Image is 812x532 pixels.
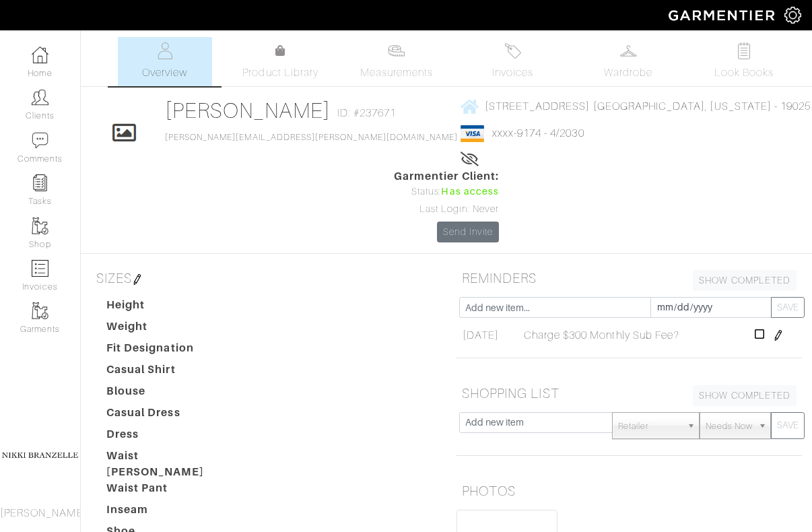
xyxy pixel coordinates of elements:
span: Measurements [360,65,434,81]
span: Has access [441,185,499,199]
h5: SIZES [91,265,436,292]
img: clients-icon-6bae9207a08558b7cb47a8932f037763ab4055f8c8b6bfacd5dc20c3e0201464.png [32,89,48,106]
img: garments-icon-b7da505a4dc4fd61783c78ac3ca0ef83fa9d6f193b1c9dc38574b1d14d53ca28.png [32,302,48,319]
div: Last Login: Never [394,202,499,217]
img: garmentier-logo-header-white-b43fb05a5012e4ada735d5af1a66efaba907eab6374d6393d1fbf88cb4ef424d.png [662,3,784,27]
dt: Casual Shirt [96,362,242,383]
a: SHOW COMPLETED [693,270,797,291]
span: Needs Now [706,413,753,440]
span: Garmentier Client: [394,168,499,185]
h5: PHOTOS [456,477,802,504]
dt: Fit Designation [96,340,242,362]
a: SHOW COMPLETED [693,385,797,406]
span: ID: #237671 [337,105,396,121]
span: [DATE] [463,327,499,343]
span: Look Books [714,65,774,81]
button: SAVE [771,412,805,439]
h5: SHOPPING LIST [456,380,802,407]
img: gear-icon-white-bd11855cb880d31180b6d7d6211b90ccbf57a29d726f0c71d8c61bd08dd39cc2.png [784,7,801,24]
img: visa-934b35602734be37eb7d5d7e5dbcd2044c359bf20a24dc3361ca3fa54326a8a7.png [461,125,484,142]
img: orders-icon-0abe47150d42831381b5fb84f609e132dff9fe21cb692f30cb5eec754e2cba89.png [32,260,48,277]
img: orders-27d20c2124de7fd6de4e0e44c1d41de31381a507db9b33961299e4e07d508b8c.svg [504,42,521,59]
a: Measurements [349,37,444,86]
img: wardrobe-487a4870c1b7c33e795ec22d11cfc2ed9d08956e64fb3008fe2437562e282088.svg [620,42,637,59]
dt: Weight [96,319,242,340]
span: Charge $300 Monthly Sub Fee? [524,327,679,343]
img: comment-icon-a0a6a9ef722e966f86d9cbdc48e553b5cf19dbc54f86b18d962a5391bc8f6eb6.png [32,132,48,149]
dt: Height [96,297,242,319]
a: Product Library [234,43,328,81]
div: Status: [394,185,499,199]
span: Overview [142,65,187,81]
img: garments-icon-b7da505a4dc4fd61783c78ac3ca0ef83fa9d6f193b1c9dc38574b1d14d53ca28.png [32,218,48,234]
img: dashboard-icon-dbcd8f5a0b271acd01030246c82b418ddd0df26cd7fceb0bd07c9910d44c42f6.png [32,46,48,63]
a: Send Invite [437,222,499,242]
button: SAVE [771,297,805,318]
img: pen-cf24a1663064a2ec1b9c1bd2387e9de7a2fa800b781884d57f21acf72779bad2.png [773,330,784,341]
h5: REMINDERS [456,265,802,292]
dt: Casual Dress [96,405,242,426]
img: todo-9ac3debb85659649dc8f770b8b6100bb5dab4b48dedcbae339e5042a72dfd3cc.svg [736,42,753,59]
span: Wardrobe [604,65,652,81]
input: Add new item [459,412,613,433]
img: reminder-icon-8004d30b9f0a5d33ae49ab947aed9ed385cf756f9e5892f1edd6e32f2345188e.png [32,174,48,191]
dt: Dress [96,426,242,448]
a: xxxx-9174 - 4/2030 [492,127,584,139]
a: [PERSON_NAME] [165,98,331,123]
span: [STREET_ADDRESS] [GEOGRAPHIC_DATA], [US_STATE] - 19025 [485,100,811,112]
span: Invoices [492,65,533,81]
img: measurements-466bbee1fd09ba9460f595b01e5d73f9e2bff037440d3c8f018324cb6cdf7a4a.svg [388,42,405,59]
input: Add new item... [459,297,651,318]
a: [PERSON_NAME][EMAIL_ADDRESS][PERSON_NAME][DOMAIN_NAME] [165,133,459,142]
a: Overview [118,37,212,86]
dt: Blouse [96,383,242,405]
img: basicinfo-40fd8af6dae0f16599ec9e87c0ef1c0a1fdea2edbe929e3d69a839185d80c458.svg [156,42,173,59]
a: Invoices [465,37,560,86]
dt: Inseam [96,502,242,523]
a: [STREET_ADDRESS] [GEOGRAPHIC_DATA], [US_STATE] - 19025 [461,98,811,114]
dt: Waist Pant [96,480,242,502]
span: Product Library [242,65,318,81]
span: Retailer [618,413,681,440]
a: Look Books [697,37,791,86]
img: pen-cf24a1663064a2ec1b9c1bd2387e9de7a2fa800b781884d57f21acf72779bad2.png [132,274,143,285]
dt: Waist [PERSON_NAME] [96,448,242,480]
a: Wardrobe [581,37,675,86]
